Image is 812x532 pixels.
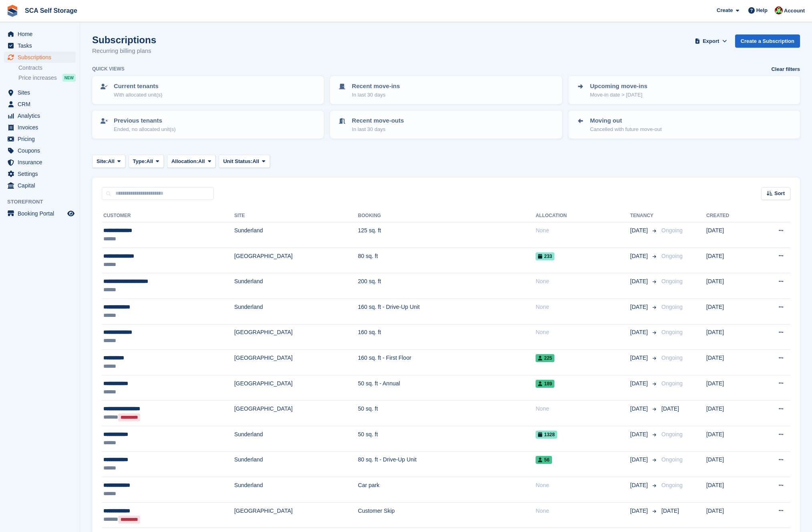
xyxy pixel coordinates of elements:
span: Price increases [18,74,57,82]
span: Sites [18,87,66,98]
p: Moving out [590,116,662,125]
a: menu [4,52,76,63]
span: Storefront [7,198,80,206]
p: Ended, no allocated unit(s) [114,125,176,133]
th: Tenancy [630,210,658,222]
span: Account [784,7,805,15]
a: menu [4,28,76,40]
td: [GEOGRAPHIC_DATA] [234,324,358,350]
td: Sunderland [234,222,358,248]
a: Upcoming move-ins Move-in date > [DATE] [569,77,799,103]
p: With allocated unit(s) [114,91,162,99]
span: Help [756,6,768,14]
th: Booking [358,210,536,222]
td: [DATE] [706,222,755,248]
a: Moving out Cancelled with future move-out [569,111,799,138]
span: All [146,157,153,165]
a: Recent move-outs In last 30 days [331,111,561,138]
span: [DATE] [630,405,649,413]
span: 1328 [536,431,557,439]
img: Dale Chapman [775,6,783,14]
span: 233 [536,252,554,260]
td: Sunderland [234,273,358,299]
span: 225 [536,354,554,362]
p: Current tenants [114,82,162,91]
a: Recent move-ins In last 30 days [331,77,561,103]
span: [DATE] [661,405,679,412]
span: [DATE] [630,481,649,490]
td: 50 sq. ft - Annual [358,375,536,401]
button: Type: All [129,155,164,168]
td: 50 sq. ft [358,426,536,451]
button: Export [693,34,729,48]
p: Upcoming move-ins [590,82,647,91]
span: Ongoing [661,380,683,387]
a: menu [4,133,76,145]
td: [GEOGRAPHIC_DATA] [234,350,358,375]
td: Sunderland [234,298,358,324]
span: Ongoing [661,329,683,335]
a: menu [4,87,76,98]
td: 125 sq. ft [358,222,536,248]
span: Ongoing [661,355,683,361]
span: Settings [18,168,66,179]
a: menu [4,180,76,191]
span: Create [717,6,733,14]
a: menu [4,168,76,179]
td: [GEOGRAPHIC_DATA] [234,248,358,273]
p: In last 30 days [352,125,404,133]
h6: Quick views [92,65,125,73]
div: NEW [62,74,76,82]
span: Coupons [18,145,66,156]
th: Allocation [536,210,630,222]
span: Pricing [18,133,66,145]
span: All [108,157,115,165]
th: Customer [102,210,234,222]
td: [DATE] [706,248,755,273]
span: [DATE] [630,252,649,260]
span: Tasks [18,40,66,51]
td: Sunderland [234,451,358,477]
span: Ongoing [661,482,683,488]
span: Capital [18,180,66,191]
td: [DATE] [706,273,755,299]
a: Preview store [66,209,76,218]
span: Ongoing [661,278,683,284]
a: menu [4,208,76,219]
a: Create a Subscription [735,34,800,48]
td: [DATE] [706,477,755,503]
p: Recent move-outs [352,116,404,125]
span: Export [703,37,719,45]
span: [DATE] [630,455,649,464]
td: [DATE] [706,401,755,426]
p: Previous tenants [114,116,176,125]
a: Previous tenants Ended, no allocated unit(s) [93,111,323,138]
td: [GEOGRAPHIC_DATA] [234,502,358,528]
th: Created [706,210,755,222]
span: Home [18,28,66,40]
a: menu [4,122,76,133]
div: None [536,481,630,490]
td: [DATE] [706,426,755,451]
span: 189 [536,380,554,388]
td: [DATE] [706,350,755,375]
span: [DATE] [630,379,649,388]
td: 80 sq. ft [358,248,536,273]
span: CRM [18,99,66,110]
p: Recurring billing plans [92,46,156,56]
a: Price increases NEW [18,73,76,82]
td: Sunderland [234,477,358,503]
h1: Subscriptions [92,34,156,45]
a: menu [4,145,76,156]
span: Unit Status: [223,157,252,165]
span: Sort [774,189,785,197]
td: 50 sq. ft [358,401,536,426]
td: [DATE] [706,298,755,324]
a: menu [4,40,76,51]
a: Clear filters [771,65,800,73]
div: None [536,328,630,337]
span: [DATE] [661,508,679,514]
span: [DATE] [630,507,649,515]
span: Invoices [18,122,66,133]
span: Analytics [18,110,66,121]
